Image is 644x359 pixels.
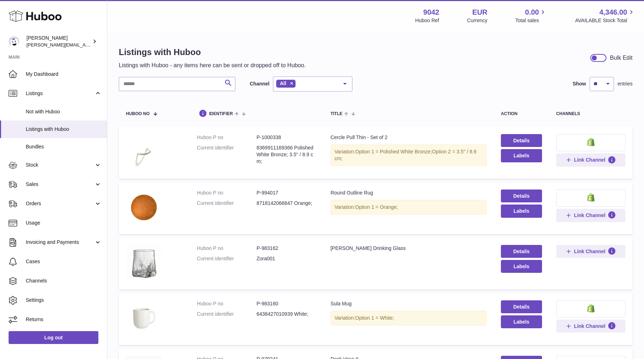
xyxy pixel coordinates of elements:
dt: Current identifier [197,255,257,262]
a: Details [501,245,542,258]
div: channels [556,112,625,116]
button: Labels [501,315,542,328]
span: Sales [26,181,94,188]
img: Sula Mug [126,300,162,336]
span: Orders [26,200,94,207]
p: Listings with Huboo - any items here can be sent or dropped off to Huboo. [119,62,306,69]
span: Settings [26,297,102,304]
img: shopify-small.png [587,193,595,202]
a: Details [501,134,542,147]
span: [PERSON_NAME][EMAIL_ADDRESS][DOMAIN_NAME] [26,42,143,48]
button: Labels [501,205,542,217]
img: Cercle Pull Thin - Set of 2 [126,134,162,170]
div: Bulk Edit [610,54,633,62]
div: Round Outline Rug [331,190,487,196]
span: Not with Huboo [26,108,102,115]
button: Link Channel [556,209,625,222]
span: Huboo no [126,112,150,116]
span: Option 1 = Orange; [355,204,398,210]
span: title [331,112,342,116]
h1: Listings with Huboo [119,46,306,58]
div: [PERSON_NAME] [26,35,91,48]
label: Show [573,80,586,87]
span: identifier [209,112,233,116]
span: Link Channel [574,212,605,218]
span: Link Channel [574,248,605,255]
dt: Huboo P no [197,134,257,141]
a: Details [501,300,542,313]
dt: Current identifier [197,311,257,318]
span: Returns [26,316,102,323]
span: Total sales [515,17,547,24]
dd: 8369911169366 Polished White Bronze; 3.5" / 8.9 cm; [257,144,316,165]
div: action [501,112,542,116]
span: Listings [26,90,94,97]
dt: Huboo P no [197,190,257,196]
button: Labels [501,260,542,273]
dt: Current identifier [197,144,257,165]
span: Invoicing and Payments [26,239,94,246]
button: Labels [501,149,542,162]
div: [PERSON_NAME] Drinking Glass [331,245,487,252]
div: Currency [467,17,488,24]
div: Variation: [331,144,487,166]
span: Listings with Huboo [26,126,102,133]
span: 4,346.00 [599,8,627,17]
dt: Huboo P no [197,300,257,307]
span: My Dashboard [26,71,102,78]
dt: Huboo P no [197,245,257,252]
dd: P-994017 [257,190,316,196]
img: shopify-small.png [587,304,595,313]
strong: EUR [472,8,487,17]
span: Cases [26,258,102,265]
label: Channel [250,80,269,87]
span: Option 1 = White; [355,315,394,321]
img: Zora Drinking Glass [126,245,162,281]
img: shopify-small.png [587,138,595,146]
dd: Zora001 [257,255,316,262]
div: Huboo Ref [415,17,439,24]
div: Sula Mug [331,300,487,307]
a: Details [501,190,542,202]
dt: Current identifier [197,200,257,207]
span: Link Channel [574,323,605,329]
button: Link Channel [556,245,625,258]
span: AVAILABLE Stock Total [575,17,635,24]
a: 0.00 Total sales [515,8,547,24]
div: Variation: [331,311,487,325]
dd: 8718142066847 Orange; [257,200,316,207]
button: Link Channel [556,320,625,333]
a: Log out [9,331,98,344]
strong: 9042 [423,8,439,17]
span: Bundles [26,143,102,150]
span: 0.00 [525,8,539,17]
span: entries [618,80,633,87]
span: Usage [26,220,102,226]
span: Option 2 = 3.5" / 8.9 cm; [335,149,477,161]
img: anna@thatcooliving.com [9,36,19,47]
div: Cercle Pull Thin - Set of 2 [331,134,487,141]
button: Link Channel [556,153,625,166]
a: 4,346.00 AVAILABLE Stock Total [575,8,635,24]
dd: P-1000338 [257,134,316,141]
span: Option 1 = Polished White Bronze; [355,149,432,154]
span: Channels [26,277,102,284]
img: Round Outline Rug [126,190,162,225]
dd: P-983160 [257,300,316,307]
span: Stock [26,162,94,168]
dd: 6438427010939 White; [257,311,316,318]
span: All [280,80,286,86]
span: Link Channel [574,157,605,163]
dd: P-983162 [257,245,316,252]
div: Variation: [331,200,487,215]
